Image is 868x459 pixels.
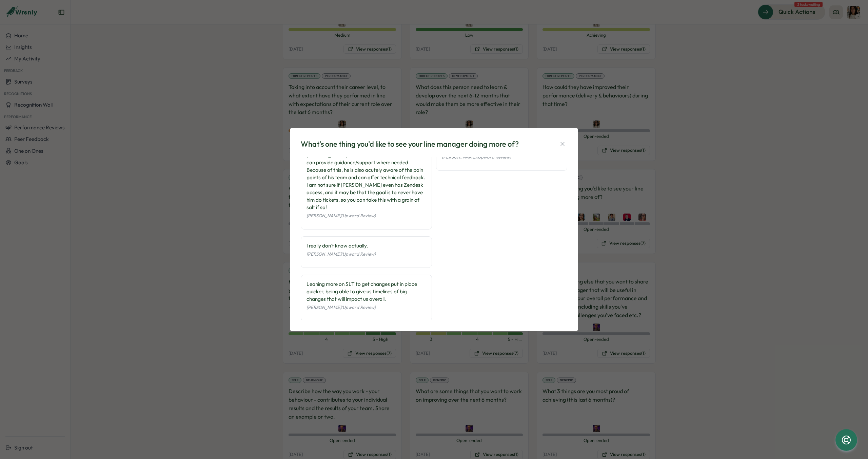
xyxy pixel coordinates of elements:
div: What's one thing you'd like to see your line manager doing more of? [301,139,519,149]
div: Leaning more on SLT to get changes put in place quicker, being able to give us timelines of big c... [307,280,426,303]
span: [PERSON_NAME] (Upward Review) [307,305,376,310]
div: I really don't know actually. [307,242,426,250]
span: [PERSON_NAME] (Upward Review) [307,251,376,257]
span: [PERSON_NAME] (Upward Review) [307,213,376,218]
